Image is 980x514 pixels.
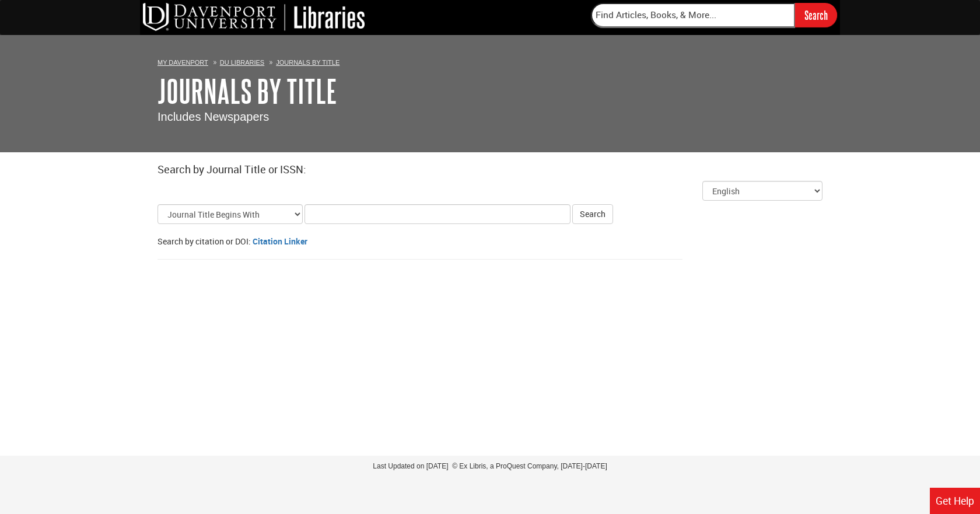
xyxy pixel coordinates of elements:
input: Search [795,3,837,27]
h2: Search by Journal Title or ISSN: [157,164,822,176]
a: Citation Linker [253,236,307,247]
img: DU Libraries [143,3,365,31]
a: Get Help [930,488,980,514]
a: DU Libraries [220,59,264,66]
p: Includes Newspapers [157,109,822,125]
input: Find Articles, Books, & More... [591,3,795,27]
button: Search [572,204,613,224]
a: Journals By Title [276,59,339,66]
ol: Breadcrumbs [157,56,822,68]
a: My Davenport [157,59,208,66]
span: Search by citation or DOI: [157,236,251,247]
a: Journals By Title [157,73,337,109]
